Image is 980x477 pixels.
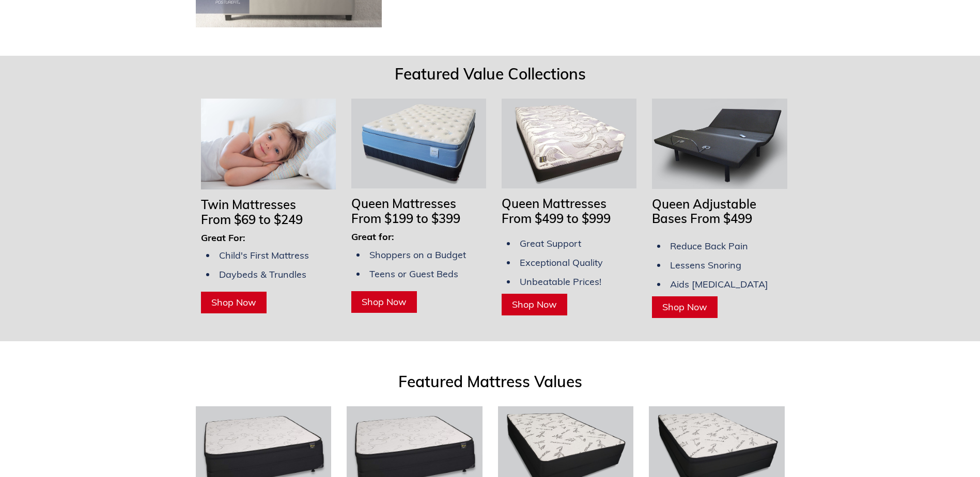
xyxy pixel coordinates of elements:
[351,211,460,226] span: From $199 to $399
[520,237,581,249] span: Great Support
[219,268,306,280] span: Daybeds & Trundles
[502,294,567,315] a: Shop Now
[211,296,256,308] span: Shop Now
[219,249,309,261] span: Child's First Mattress
[201,99,336,189] img: Twin Mattresses From $69 to $169
[351,99,486,188] img: Queen Mattresses From $199 to $349
[670,278,768,290] span: Aids [MEDICAL_DATA]
[351,291,417,313] a: Shop Now
[502,211,611,226] span: From $499 to $999
[652,99,787,188] img: Adjustable Bases Starting at $379
[351,231,394,243] span: Great for:
[512,298,557,310] span: Shop Now
[369,249,466,261] span: Shoppers on a Budget
[652,296,718,318] a: Shop Now
[662,301,707,313] span: Shop Now
[670,259,741,271] span: Lessens Snoring
[502,99,636,188] img: Queen Mattresses From $449 to $949
[520,257,603,268] span: Exceptional Quality
[502,196,606,211] span: Queen Mattresses
[351,196,456,211] span: Queen Mattresses
[201,292,267,313] a: Shop Now
[362,296,407,308] span: Shop Now
[201,197,296,212] span: Twin Mattresses
[398,372,582,391] span: Featured Mattress Values
[520,276,601,288] span: Unbeatable Prices!
[395,64,586,84] span: Featured Value Collections
[670,240,748,252] span: Reduce Back Pain
[652,196,756,227] span: Queen Adjustable Bases From $499
[201,212,303,227] span: From $69 to $249
[201,232,245,244] span: Great For:
[369,268,458,280] span: Teens or Guest Beds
